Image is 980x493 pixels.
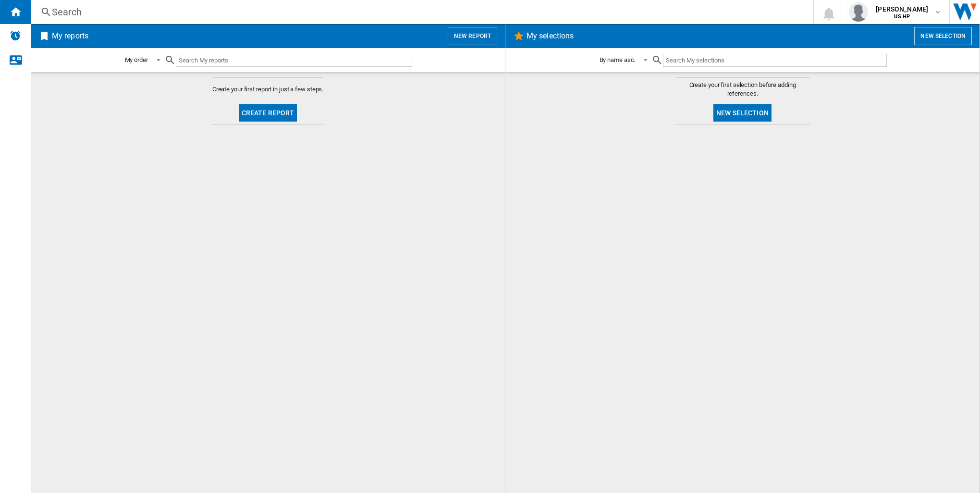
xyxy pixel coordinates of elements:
input: Search My selections [663,54,886,67]
button: New selection [914,27,972,45]
img: alerts-logo.svg [10,30,21,41]
img: profile.jpg [849,2,868,22]
button: New selection [713,104,772,122]
span: [PERSON_NAME] [876,4,928,14]
b: US HP [894,13,910,20]
button: Create report [239,104,297,122]
button: New report [448,27,497,45]
span: Create your first report in just a few steps. [212,85,324,94]
div: My order [125,56,148,63]
span: Create your first selection before adding references. [675,81,810,98]
input: Search My reports [176,54,412,67]
div: By name asc. [600,56,636,63]
h2: My selections [525,27,576,45]
h2: My reports [50,27,90,45]
div: Search [52,5,788,19]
